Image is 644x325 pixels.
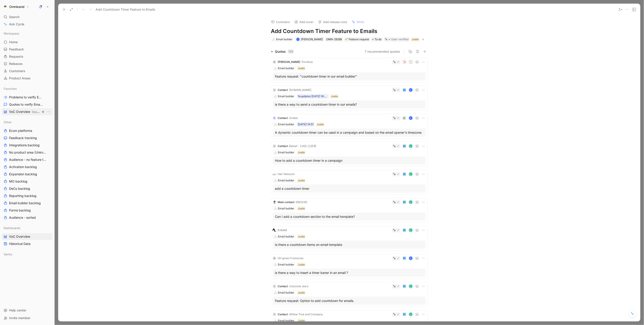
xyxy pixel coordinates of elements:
[276,37,293,42] div: Email builder
[9,194,36,198] span: Reporting backlog
[9,109,41,114] span: VoC Overview
[9,208,31,213] span: Forms backlog
[278,150,294,155] div: Email builder
[278,234,294,239] div: Email builder
[278,94,294,99] div: Email builder
[2,94,53,101] a: Problems to verify Email Builder
[278,262,294,267] div: Email builder
[298,318,305,323] div: Juste
[345,38,348,41] img: 🌱
[278,88,288,92] span: Contact
[9,172,37,176] span: Expansion backlog
[409,229,412,232] img: avatar
[9,150,47,155] span: No product area (Unknowns)
[278,122,294,127] div: Email builder
[278,178,294,183] div: Email builder
[278,228,287,232] div: EVAAM
[275,186,423,191] div: add a countdown timer
[273,60,276,64] div: M
[9,308,26,312] span: Help center
[2,60,53,67] a: Releases
[9,215,36,220] span: Audience - sorted
[278,144,288,148] span: Contact
[298,66,305,71] div: Juste
[275,49,294,54] div: Quotes
[3,5,7,9] img: Omnisend
[294,200,307,204] span: · EIBOS3D
[278,313,288,316] span: Contact
[288,49,294,54] div: 122
[9,242,31,246] span: Historical Data
[375,37,382,42] span: To do
[4,252,12,256] span: Sanity
[273,313,276,316] div: C
[288,144,316,148] span: · Baleaf - CA旧-已弃用
[2,127,53,134] a: Ecom platforms
[9,54,23,59] span: Requests
[2,164,53,170] a: Activation backlog
[2,46,53,53] a: Feedback
[9,186,30,191] span: DeCo backlog
[4,86,17,91] span: Favorites
[2,251,53,259] div: Sanity
[298,150,305,155] div: Juste
[412,37,419,42] div: Juste
[278,116,288,120] span: Contact
[2,119,53,221] div: OtherEcom platformsFeedback trackingIntegrations backlogNo product area (Unknowns)Audience - no f...
[9,21,24,27] span: Ask Cycle
[278,200,294,204] span: Main contact
[301,38,323,41] span: [PERSON_NAME]
[9,143,40,147] span: Integrations backlog
[2,225,53,231] div: Dashboards
[4,226,20,230] span: Dashboards
[9,157,46,162] span: Audience - no feature tag
[9,136,37,140] span: Feedback tracking
[278,60,300,64] span: [PERSON_NAME]
[2,85,53,92] div: Favorites
[298,290,305,295] div: Juste
[292,19,316,25] button: Add cover
[4,31,19,36] span: Workspace
[297,38,299,40] div: J
[273,144,276,148] div: C
[331,94,338,99] div: Juste
[2,307,53,314] div: Help center
[9,179,27,184] span: MO backlog
[96,7,155,12] span: Add Countdown Timer Feature to Emails
[298,122,314,127] div: [DATE] 14:51
[9,5,24,9] h1: Omnisend
[9,14,19,20] span: Search
[278,285,288,288] span: Contact
[409,173,412,176] img: avatar
[275,74,423,79] div: Feature request: "countdown timer in our email builder"
[9,165,37,169] span: Activation backlog
[9,76,31,81] span: Product Areas
[273,116,276,120] div: G
[4,120,12,124] span: Other
[2,315,53,321] div: Invite member
[278,206,294,211] div: Email builder
[278,256,303,261] div: Oh'green Frameries
[2,240,53,247] a: Historical Data
[317,122,324,127] div: Juste
[2,14,53,20] div: Search
[409,61,412,64] div: A
[357,20,364,24] span: Write
[2,4,30,10] button: OmnisendOmnisend
[326,37,342,42] div: OMN-29288
[409,313,412,316] img: avatar
[2,207,53,214] a: Forms backlog
[288,116,298,120] span: · Grabie
[2,68,53,74] a: Customers
[278,66,294,71] div: Email builder
[2,233,53,240] a: VoC Overview
[2,108,53,115] a: VoC OverviewDashboardsView actions
[273,200,276,204] img: logo
[409,89,412,92] div: K
[409,145,412,148] img: avatar
[9,201,41,205] span: Email builder backlog
[2,192,53,199] a: Reporting backlog
[2,185,53,192] a: DeCo backlog
[288,313,323,316] span: · Willow Tree and Company
[9,234,30,239] span: VoC Overview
